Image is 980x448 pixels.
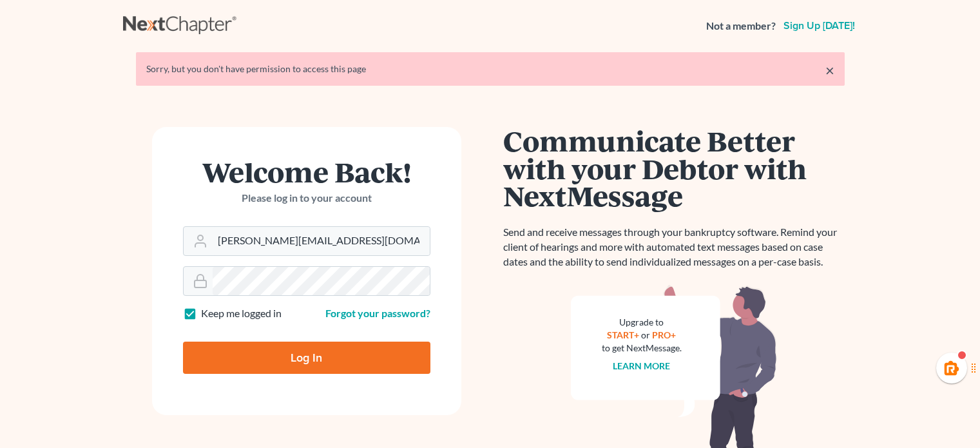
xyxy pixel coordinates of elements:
[652,329,676,340] a: PRO+
[213,227,430,255] input: Email Address
[146,63,834,75] div: Sorry, but you don't have permission to access this page
[613,360,670,371] a: Learn more
[706,19,776,34] strong: Not a member?
[503,225,845,269] p: Send and receive messages through your bankruptcy software. Remind your client of hearings and mo...
[607,329,639,340] a: START+
[602,342,682,355] div: to get NextMessage.
[641,329,650,340] span: or
[602,316,682,329] div: Upgrade to
[183,158,430,186] h1: Welcome Back!
[201,306,282,321] label: Keep me logged in
[183,191,430,206] p: Please log in to your account
[183,342,430,374] input: Log In
[325,307,430,319] a: Forgot your password?
[825,63,834,78] a: ×
[781,21,858,31] a: Sign up [DATE]!
[503,127,845,209] h1: Communicate Better with your Debtor with NextMessage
